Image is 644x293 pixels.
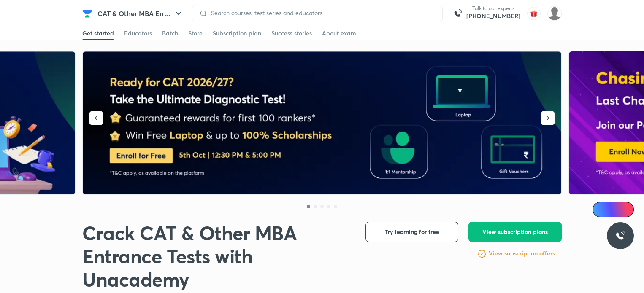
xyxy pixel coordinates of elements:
[82,222,352,291] h1: Crack CAT & Other MBA Entrance Tests with Unacademy
[124,29,152,38] div: Educators
[527,7,541,20] img: avatar
[466,5,520,12] p: Talk to our experts
[271,29,312,38] div: Success stories
[82,29,114,38] div: Get started
[547,6,562,21] img: Khushi Shah
[468,222,562,242] button: View subscription plans
[365,222,458,242] button: Try learning for free
[598,206,604,213] img: Icon
[213,29,261,38] div: Subscription plan
[466,12,520,20] a: [PHONE_NUMBER]
[482,228,548,236] span: View subscription plans
[322,29,356,38] div: About exam
[593,202,634,217] a: Ai Doubts
[82,8,92,19] img: Company Logo
[208,10,436,16] input: Search courses, test series and educators
[188,27,203,40] a: Store
[162,29,178,38] div: Batch
[162,27,178,40] a: Batch
[385,228,439,236] span: Try learning for free
[188,29,203,38] div: Store
[271,27,312,40] a: Success stories
[489,249,555,258] h6: View subscription offers
[322,27,356,40] a: About exam
[606,206,629,213] span: Ai Doubts
[92,5,189,22] button: CAT & Other MBA En ...
[615,231,625,241] img: ttu
[489,249,555,259] a: View subscription offers
[124,27,152,40] a: Educators
[213,27,261,40] a: Subscription plan
[82,27,114,40] a: Get started
[449,5,466,22] img: call-us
